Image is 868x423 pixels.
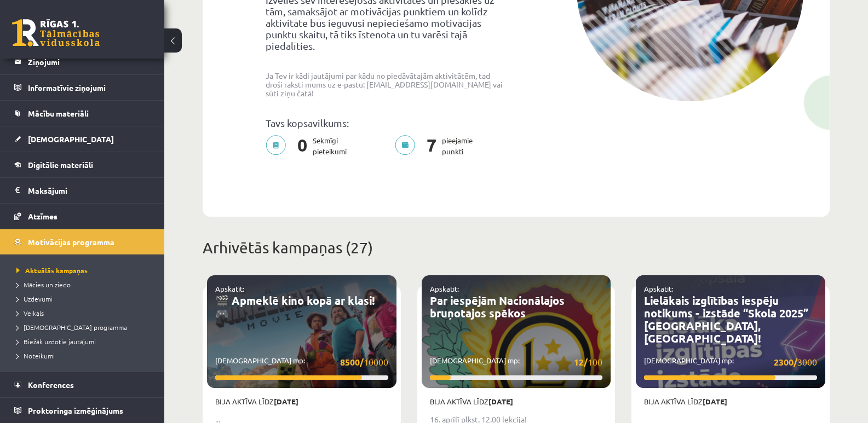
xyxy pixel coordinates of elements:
p: Bija aktīva līdz [644,396,817,407]
a: Maksājumi [14,178,151,203]
a: Proktoringa izmēģinājums [14,398,151,423]
p: Tavs kopsavilkums: [266,117,508,129]
p: [DEMOGRAPHIC_DATA] mp: [644,355,817,369]
span: 0 [292,135,313,157]
legend: Maksājumi [28,178,151,203]
strong: 8500/ [340,356,364,368]
span: Aktuālās kampaņas [16,266,88,275]
a: Mācību materiāli [14,101,151,126]
p: Arhivētās kampaņas (27) [203,236,830,259]
a: Informatīvie ziņojumi [14,75,151,100]
strong: 2300/ [774,356,797,368]
p: Bija aktīva līdz [430,396,603,407]
span: Biežāk uzdotie jautājumi [16,337,96,346]
a: Digitālie materiāli [14,152,151,177]
span: Konferences [28,380,74,390]
span: Atzīmes [28,211,58,221]
span: 7 [421,135,442,157]
a: Konferences [14,372,151,397]
strong: 12/ [574,356,588,368]
span: Motivācijas programma [28,237,114,247]
a: 🎬 Apmeklē kino kopā ar klasi! 🎮 [215,293,375,320]
strong: [DATE] [274,397,298,406]
span: Mācies un ziedo [16,280,71,289]
a: Atzīmes [14,204,151,229]
p: Bija aktīva līdz [215,396,388,407]
legend: Informatīvie ziņojumi [28,75,151,100]
a: [DEMOGRAPHIC_DATA] [14,126,151,152]
strong: [DATE] [703,397,727,406]
p: [DEMOGRAPHIC_DATA] mp: [430,355,603,369]
a: Ziņojumi [14,49,151,74]
strong: [DATE] [488,397,513,406]
a: Aktuālās kampaņas [16,265,153,275]
a: Apskatīt: [430,284,459,293]
span: [DEMOGRAPHIC_DATA] [28,134,114,144]
p: [DEMOGRAPHIC_DATA] mp: [215,355,388,369]
span: 3000 [774,355,817,369]
span: Digitālie materiāli [28,160,93,170]
span: 10000 [340,355,388,369]
a: Veikals [16,308,153,318]
span: Uzdevumi [16,294,53,303]
a: Motivācijas programma [14,229,151,254]
p: pieejamie punkti [395,135,479,157]
span: Mācību materiāli [28,108,89,118]
a: Rīgas 1. Tālmācības vidusskola [12,19,100,47]
span: Veikals [16,309,44,317]
span: Proktoringa izmēģinājums [28,405,123,415]
a: [DEMOGRAPHIC_DATA] programma [16,322,153,332]
a: Lielākais izglītības iespēju notikums - izstāde “Skola 2025” [GEOGRAPHIC_DATA], [GEOGRAPHIC_DATA]! [644,293,808,345]
a: Par iespējām Nacionālajos bruņotajos spēkos [430,293,565,320]
a: Apskatīt: [215,284,244,293]
p: Sekmīgi pieteikumi [266,135,353,157]
a: Noteikumi [16,351,153,361]
span: 100 [574,355,602,369]
a: Apskatīt: [644,284,673,293]
a: Mācies un ziedo [16,280,153,289]
legend: Ziņojumi [28,49,151,74]
p: Ja Tev ir kādi jautājumi par kādu no piedāvātajām aktivitātēm, tad droši raksti mums uz e-pastu: ... [266,71,508,97]
a: Uzdevumi [16,294,153,304]
span: [DEMOGRAPHIC_DATA] programma [16,323,127,332]
span: Noteikumi [16,351,55,360]
a: Biežāk uzdotie jautājumi [16,337,153,346]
